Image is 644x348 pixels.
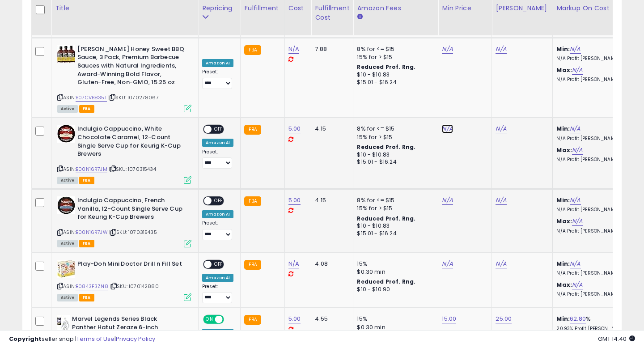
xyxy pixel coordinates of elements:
[244,260,261,270] small: FBA
[116,335,155,343] a: Privacy Policy
[556,259,570,268] b: Min:
[244,315,261,325] small: FBA
[57,45,191,111] div: ASIN:
[79,294,94,301] span: FBA
[288,45,299,54] a: N/A
[357,268,431,276] div: $0.30 min
[357,63,415,71] b: Reduced Prof. Rng.
[556,55,631,62] p: N/A Profit [PERSON_NAME]
[77,125,186,160] b: Indulgio Cappuccino, White Chocolate Caramel, 12-Count Single Serve Cup for Keurig K-Cup Brewers
[357,125,431,133] div: 8% for <= $15
[572,280,583,289] a: N/A
[57,125,75,143] img: 51CVEGXJZ6L._SL40_.jpg
[315,260,346,268] div: 4.08
[556,280,572,289] b: Max:
[315,3,349,22] div: Fulfillment Cost
[556,3,634,13] div: Markup on Cost
[55,3,195,13] div: Title
[202,69,233,89] div: Preset:
[57,177,78,184] span: All listings currently available for purchase on Amazon
[57,240,78,247] span: All listings currently available for purchase on Amazon
[76,229,108,236] a: B00N16R7JW
[357,196,431,204] div: 8% for <= $15
[76,335,114,343] a: Terms of Use
[57,196,75,214] img: 61ceQQxVaAL._SL40_.jpg
[77,196,186,224] b: Indulgio Cappuccino, French Vanilla, 12-Count Single Serve Cup for Keurig K-Cup Brewers
[9,335,155,344] div: seller snap | |
[202,149,233,169] div: Preset:
[556,45,570,53] b: Min:
[570,124,580,133] a: N/A
[57,196,191,246] div: ASIN:
[556,66,572,74] b: Max:
[79,240,94,247] span: FBA
[57,294,78,301] span: All listings currently available for purchase on Amazon
[357,71,431,79] div: $10 - $10.83
[357,286,431,293] div: $10 - $10.90
[556,136,631,142] p: N/A Profit [PERSON_NAME]
[357,215,415,222] b: Reduced Prof. Rng.
[288,259,299,268] a: N/A
[357,133,431,141] div: 15% for > $15
[442,314,456,323] a: 15.00
[496,45,506,54] a: N/A
[202,220,233,240] div: Preset:
[79,177,94,184] span: FBA
[212,197,226,205] span: OFF
[77,260,186,271] b: Play-Doh Mini Doctor Drill n Fill Set
[556,146,572,154] b: Max:
[244,45,261,55] small: FBA
[315,45,346,53] div: 7.88
[556,157,631,163] p: N/A Profit [PERSON_NAME]
[357,230,431,238] div: $15.01 - $16.24
[288,124,301,133] a: 5.00
[57,125,191,183] div: ASIN:
[556,270,631,276] p: N/A Profit [PERSON_NAME]
[442,3,488,13] div: Min Price
[315,125,346,133] div: 4.15
[357,53,431,61] div: 15% for > $15
[212,260,226,268] span: OFF
[357,204,431,212] div: 15% for > $15
[572,66,583,75] a: N/A
[556,196,570,204] b: Min:
[110,283,159,290] span: | SKU: 1070142880
[244,3,280,13] div: Fulfillment
[57,105,78,113] span: All listings currently available for purchase on Amazon
[77,45,186,89] b: [PERSON_NAME] Honey Sweet BBQ Sauce, 3 Pack, Premium Barbecue Sauces with Natural Ingredients, Aw...
[496,196,506,205] a: N/A
[202,210,233,218] div: Amazon AI
[288,314,301,323] a: 5.00
[572,146,583,155] a: N/A
[79,105,94,113] span: FBA
[357,158,431,166] div: $15.01 - $16.24
[442,124,453,133] a: N/A
[556,217,572,225] b: Max:
[315,315,346,323] div: 4.55
[109,166,156,173] span: | SKU: 1070315434
[76,283,108,290] a: B0843F3ZN8
[570,196,580,205] a: N/A
[9,335,42,343] strong: Copyright
[57,315,70,333] img: 31gZ4IsByAL._SL40_.jpg
[223,316,237,323] span: OFF
[76,94,107,102] a: B07CVB835T
[357,79,431,86] div: $15.01 - $16.24
[556,314,570,323] b: Min:
[496,3,549,13] div: [PERSON_NAME]
[204,316,215,323] span: ON
[288,196,301,205] a: 5.00
[496,259,506,268] a: N/A
[496,314,512,323] a: 25.00
[315,196,346,204] div: 4.15
[357,13,362,21] small: Amazon Fees.
[357,260,431,268] div: 15%
[496,124,506,133] a: N/A
[76,166,107,173] a: B00N16R7JM
[357,222,431,230] div: $10 - $10.83
[288,3,308,13] div: Cost
[556,228,631,234] p: N/A Profit [PERSON_NAME]
[202,274,233,282] div: Amazon AI
[556,76,631,83] p: N/A Profit [PERSON_NAME]
[202,284,233,304] div: Preset:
